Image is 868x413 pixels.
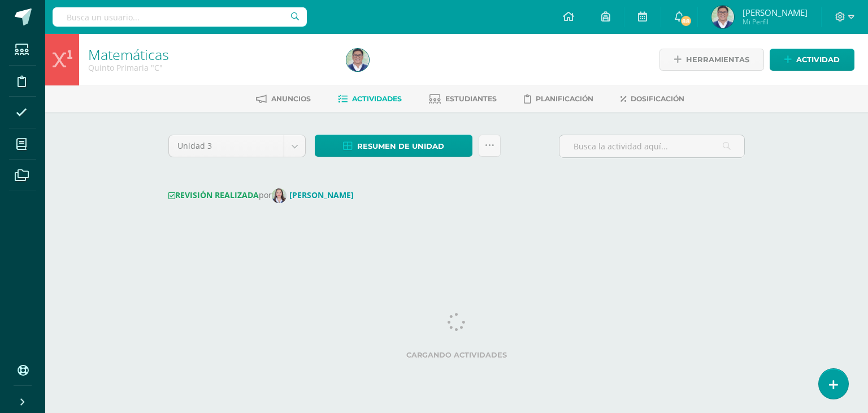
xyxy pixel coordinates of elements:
[256,90,311,108] a: Anuncios
[743,7,808,18] span: [PERSON_NAME]
[686,49,749,70] span: Herramientas
[743,17,808,27] span: Mi Perfil
[177,135,275,157] span: Unidad 3
[352,94,402,103] span: Actividades
[429,90,497,108] a: Estudiantes
[168,190,259,200] strong: REVISIÓN REALIZADA
[796,49,840,70] span: Actividad
[272,188,287,203] img: 0f9ec2d767564e50cc744c52db13a0c2.png
[620,90,684,108] a: Dosificación
[631,94,684,103] span: Dosificación
[559,135,744,157] input: Busca la actividad aquí...
[357,136,444,157] span: Resumen de unidad
[289,190,354,200] strong: [PERSON_NAME]
[271,94,311,103] span: Anuncios
[711,6,734,28] img: 2ab4296ce25518738161d0eb613a9661.png
[524,90,593,108] a: Planificación
[659,49,764,71] a: Herramientas
[315,135,472,157] a: Resumen de unidad
[445,94,497,103] span: Estudiantes
[168,188,745,203] div: por
[679,15,692,27] span: 88
[168,351,745,359] label: Cargando actividades
[88,45,169,64] a: Matemáticas
[346,49,369,71] img: 2ab4296ce25518738161d0eb613a9661.png
[53,7,307,27] input: Busca un usuario...
[338,90,402,108] a: Actividades
[88,46,333,62] h1: Matemáticas
[770,49,854,71] a: Actividad
[88,62,333,73] div: Quinto Primaria 'C'
[169,135,305,157] a: Unidad 3
[536,94,593,103] span: Planificación
[272,190,358,200] a: [PERSON_NAME]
